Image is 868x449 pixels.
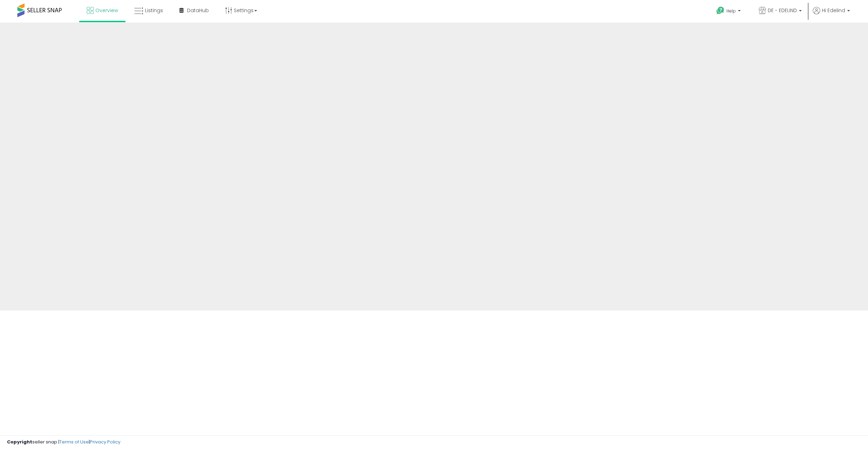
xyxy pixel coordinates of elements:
[768,7,797,14] span: DE - EDELIND
[187,7,209,14] span: DataHub
[95,7,118,14] span: Overview
[822,7,845,14] span: Hi Edelind
[813,7,850,23] a: Hi Edelind
[711,1,748,23] a: Help
[716,6,725,15] i: Get Help
[726,8,736,14] span: Help
[145,7,163,14] span: Listings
